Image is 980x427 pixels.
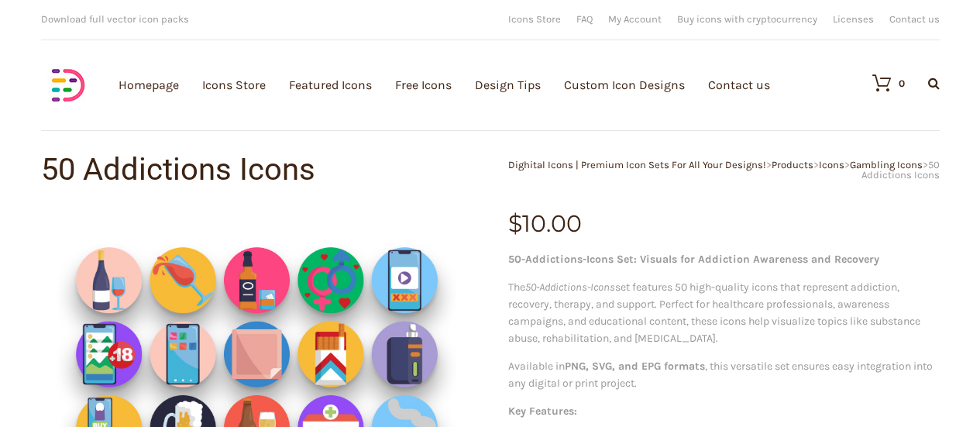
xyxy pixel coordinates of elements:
[850,159,923,170] a: Gambling Icons
[508,14,561,24] a: Icons Store
[608,14,662,24] a: My Account
[833,14,874,24] a: Licenses
[508,159,766,170] a: Dighital Icons | Premium Icon Sets For All Your Designs!
[41,13,189,25] span: Download full vector icon packs
[889,14,940,24] a: Contact us
[819,159,844,170] a: Icons
[508,209,582,238] bdi: 10.00
[772,159,813,170] a: Products
[861,159,940,181] span: 50 Addictions Icons
[857,74,905,92] a: 0
[677,14,817,24] a: Buy icons with cryptocurrency
[508,209,522,238] span: $
[899,78,905,88] div: 0
[576,14,593,24] a: FAQ
[490,160,940,180] div: > > > >
[41,154,490,185] h1: 50 Addictions Icons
